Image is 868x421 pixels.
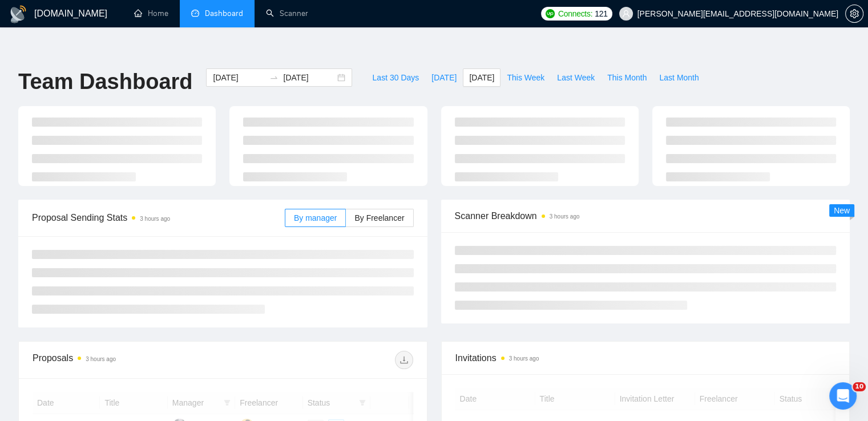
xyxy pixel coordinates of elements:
a: homeHome [134,9,168,18]
span: to [269,73,278,82]
span: Dashboard [205,9,243,18]
span: New [834,206,850,215]
iframe: Intercom live chat [829,382,857,410]
span: By manager [294,213,337,222]
span: Scanner Breakdown [455,209,837,223]
span: 10 [853,382,866,391]
span: 121 [595,7,607,20]
span: swap-right [269,73,278,82]
span: Last Month [659,71,699,84]
button: Last 30 Days [366,68,425,87]
span: Last Week [557,71,595,84]
button: Last Week [551,68,601,87]
span: By Freelancer [354,213,404,222]
img: upwork-logo.png [546,9,555,18]
span: [DATE] [469,71,494,84]
span: Connects: [558,7,592,20]
span: [DATE] [431,71,457,84]
button: Last Month [653,68,705,87]
time: 3 hours ago [509,355,539,362]
button: [DATE] [463,68,500,87]
img: logo [9,5,27,23]
span: This Month [607,71,647,84]
button: setting [845,5,863,23]
input: End date [283,71,335,84]
div: Proposals [33,351,223,369]
span: Last 30 Days [372,71,419,84]
time: 3 hours ago [86,356,116,362]
button: This Month [601,68,653,87]
h1: Team Dashboard [18,68,192,95]
span: user [622,10,630,18]
time: 3 hours ago [140,216,170,222]
a: searchScanner [266,9,308,18]
button: This Week [500,68,551,87]
a: setting [845,9,863,18]
button: [DATE] [425,68,463,87]
time: 3 hours ago [550,213,580,220]
span: Invitations [455,351,836,365]
span: setting [846,9,863,18]
span: dashboard [191,9,199,17]
span: This Week [507,71,544,84]
span: Proposal Sending Stats [32,211,285,225]
input: Start date [213,71,265,84]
